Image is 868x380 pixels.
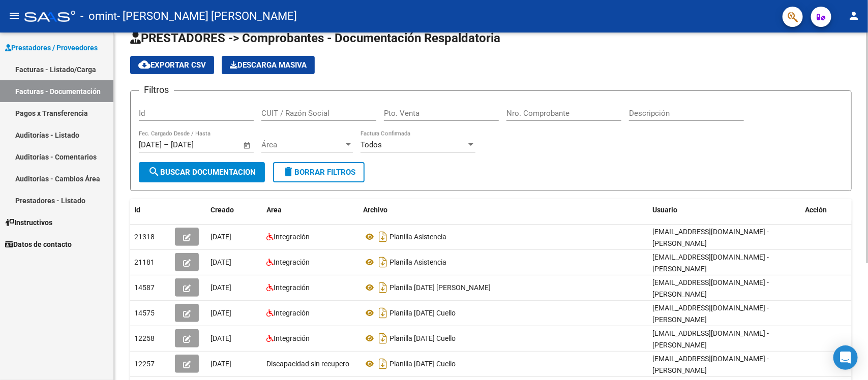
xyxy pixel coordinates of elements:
[80,5,117,27] span: - omint
[274,283,310,292] span: Integración
[266,206,282,214] span: Area
[134,283,155,292] span: 14587
[130,31,500,45] span: PRESTADORES -> Comprobantes - Documentación Respaldatoria
[390,258,446,266] span: Planilla Asistencia
[282,166,294,178] mat-icon: delete
[848,10,860,22] mat-icon: person
[164,140,169,149] span: –
[138,60,206,70] span: Exportar CSV
[274,309,310,317] span: Integración
[134,233,155,241] span: 21318
[282,168,355,177] span: Borrar Filtros
[266,360,349,368] span: Discapacidad sin recupero
[273,162,365,182] button: Borrar Filtros
[652,206,677,214] span: Usuario
[274,334,310,342] span: Integración
[139,140,162,149] input: Start date
[805,206,827,214] span: Acción
[833,345,858,370] div: Open Intercom Messenger
[171,140,220,149] input: End date
[652,253,769,273] span: [EMAIL_ADDRESS][DOMAIN_NAME] - [PERSON_NAME]
[648,199,801,221] datatable-header-cell: Usuario
[262,199,359,221] datatable-header-cell: Area
[376,254,390,270] i: Descargar documento
[5,239,72,250] span: Datos de contacto
[130,199,171,221] datatable-header-cell: Id
[211,258,231,266] span: [DATE]
[652,329,769,349] span: [EMAIL_ADDRESS][DOMAIN_NAME] - [PERSON_NAME]
[134,360,155,368] span: 12257
[5,217,52,228] span: Instructivos
[390,309,456,317] span: Planilla [DATE] Cuello
[211,334,231,342] span: [DATE]
[134,334,155,342] span: 12258
[363,206,387,214] span: Archivo
[261,140,344,149] span: Área
[211,233,231,241] span: [DATE]
[148,166,160,178] mat-icon: search
[8,10,20,22] mat-icon: menu
[652,355,769,374] span: [EMAIL_ADDRESS][DOMAIN_NAME] - [PERSON_NAME]
[390,334,456,342] span: Planilla [DATE] Cuello
[652,304,769,324] span: [EMAIL_ADDRESS][DOMAIN_NAME] - [PERSON_NAME]
[148,168,256,177] span: Buscar Documentacion
[274,233,310,241] span: Integración
[390,283,491,292] span: Planilla [DATE] [PERSON_NAME]
[376,330,390,346] i: Descargar documento
[211,206,234,214] span: Creado
[130,56,214,74] button: Exportar CSV
[390,233,446,241] span: Planilla Asistencia
[359,199,648,221] datatable-header-cell: Archivo
[5,42,98,53] span: Prestadores / Proveedores
[139,162,265,182] button: Buscar Documentacion
[134,206,140,214] span: Id
[230,60,307,70] span: Descarga Masiva
[134,258,155,266] span: 21181
[652,278,769,298] span: [EMAIL_ADDRESS][DOMAIN_NAME] - [PERSON_NAME]
[361,140,382,149] span: Todos
[376,356,390,372] i: Descargar documento
[134,309,155,317] span: 14575
[117,5,297,27] span: - [PERSON_NAME] [PERSON_NAME]
[138,58,151,71] mat-icon: cloud_download
[222,56,315,74] button: Descarga Masiva
[390,360,456,368] span: Planilla [DATE] Cuello
[211,283,231,292] span: [DATE]
[376,279,390,296] i: Descargar documento
[222,56,315,74] app-download-masive: Descarga masiva de comprobantes (adjuntos)
[274,258,310,266] span: Integración
[206,199,262,221] datatable-header-cell: Creado
[652,228,769,247] span: [EMAIL_ADDRESS][DOMAIN_NAME] - [PERSON_NAME]
[139,83,174,97] h3: Filtros
[211,309,231,317] span: [DATE]
[211,360,231,368] span: [DATE]
[242,140,253,151] button: Open calendar
[376,229,390,245] i: Descargar documento
[801,199,852,221] datatable-header-cell: Acción
[376,305,390,321] i: Descargar documento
